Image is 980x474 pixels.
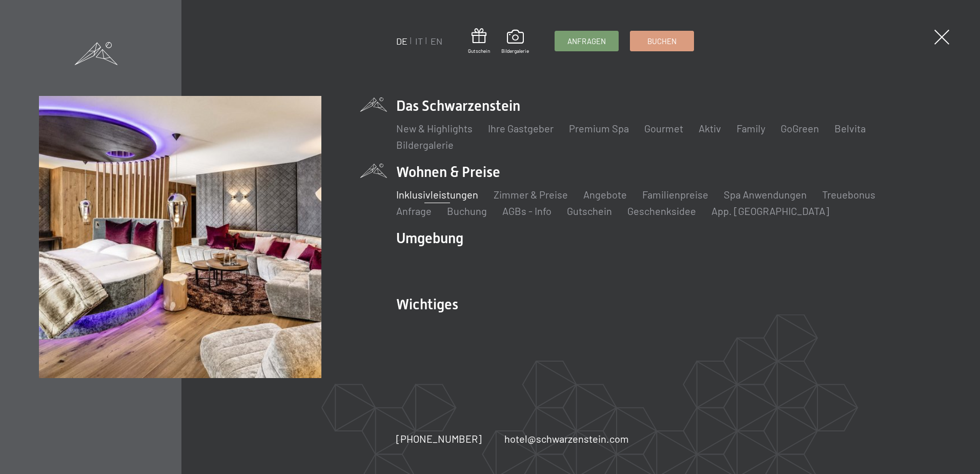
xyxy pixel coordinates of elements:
a: Bildergalerie [396,139,454,151]
a: Zimmer & Preise [494,188,568,201]
a: Aktiv [699,122,721,134]
a: Anfrage [396,205,432,217]
a: GoGreen [781,122,819,134]
a: Buchen [630,31,693,51]
a: New & Highlights [396,122,473,134]
a: Ihre Gastgeber [488,122,554,134]
a: Premium Spa [569,122,629,134]
a: Belvita [834,122,866,134]
a: Angebote [583,188,627,201]
a: App. [GEOGRAPHIC_DATA] [711,205,829,217]
a: [PHONE_NUMBER] [396,431,482,446]
a: Geschenksidee [627,205,696,217]
span: Gutschein [468,47,490,54]
a: Anfragen [555,31,618,51]
a: hotel@schwarzenstein.com [504,431,629,446]
a: AGBs - Info [502,205,552,217]
a: Treuebonus [822,188,875,201]
a: Inklusivleistungen [396,188,478,201]
a: Gutschein [567,205,612,217]
a: IT [415,35,423,47]
a: Familienpreise [642,188,708,201]
span: Bildergalerie [501,47,529,54]
a: Family [737,122,765,134]
a: Spa Anwendungen [724,188,807,201]
a: EN [431,35,442,47]
a: DE [396,35,407,47]
span: Anfragen [567,36,606,47]
span: Buchen [647,36,677,47]
a: Buchung [447,205,487,217]
a: Gutschein [468,28,490,54]
span: [PHONE_NUMBER] [396,432,482,445]
a: Bildergalerie [501,30,529,54]
a: Gourmet [644,122,683,134]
